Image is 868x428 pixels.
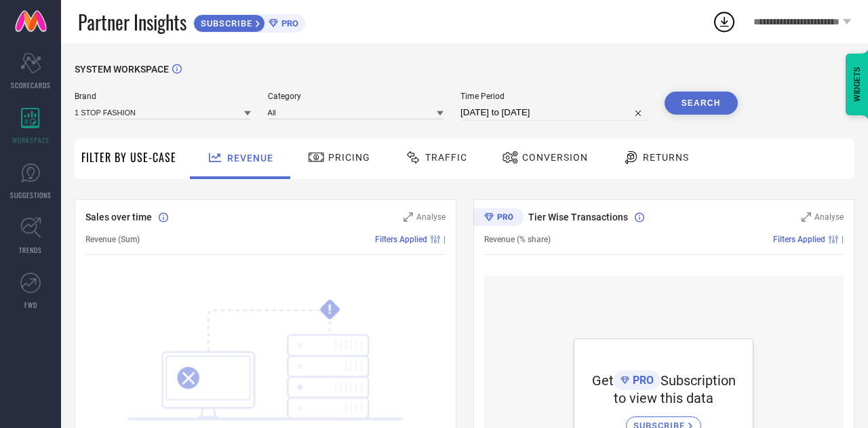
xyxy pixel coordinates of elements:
span: PRO [278,18,298,28]
span: Get [592,372,614,389]
span: | [842,235,844,244]
span: Conversion [522,152,588,163]
span: Filter By Use-Case [81,149,176,166]
span: Pricing [328,152,370,163]
span: FWD [24,300,37,310]
span: WORKSPACE [12,135,50,145]
span: Filters Applied [773,235,825,244]
div: Premium [473,208,524,229]
span: | [443,235,446,244]
span: Revenue (% share) [484,235,551,244]
span: Traffic [425,152,467,163]
span: Filters Applied [375,235,427,244]
span: PRO [629,374,654,387]
span: SCORECARDS [11,80,51,90]
div: Open download list [712,9,736,34]
input: Select time period [460,104,648,121]
span: TRENDS [19,245,42,255]
span: Partner Insights [78,8,186,36]
span: Category [268,92,444,101]
span: Revenue (Sum) [85,235,140,244]
span: Analyse [416,212,446,222]
span: Revenue [227,153,273,163]
span: Sales over time [85,212,152,222]
span: Analyse [814,212,844,222]
span: Subscription [660,372,736,389]
span: SUGGESTIONS [10,190,52,200]
tspan: ! [328,302,332,317]
span: Time Period [460,92,648,101]
a: SUBSCRIBEPRO [193,11,305,33]
span: Returns [643,152,689,163]
svg: Zoom [802,212,811,222]
span: to view this data [614,390,713,406]
span: SYSTEM WORKSPACE [75,64,169,75]
span: Brand [75,92,251,101]
span: SUBSCRIBE [194,18,256,28]
span: Tier Wise Transactions [528,212,628,222]
button: Search [665,92,738,115]
svg: Zoom [403,212,413,222]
